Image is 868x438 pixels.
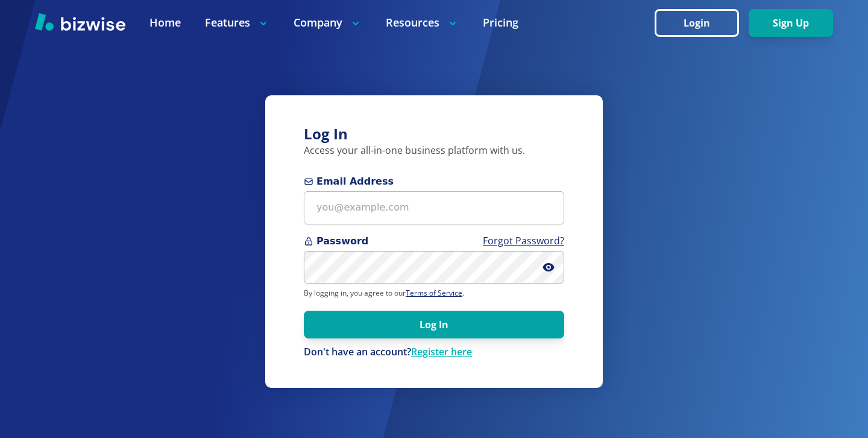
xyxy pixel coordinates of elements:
button: Sign Up [749,9,833,37]
button: Login [655,9,739,37]
div: Don't have an account?Register here [304,346,564,359]
a: Terms of Service [406,288,462,298]
p: Access your all-in-one business platform with us. [304,144,564,157]
p: Don't have an account? [304,346,564,359]
a: Home [149,15,181,30]
span: Password [304,234,564,249]
p: Company [294,15,362,30]
p: By logging in, you agree to our . [304,288,564,298]
span: Email Address [304,174,564,189]
h3: Log In [304,124,564,144]
a: Sign Up [749,17,833,29]
a: Login [655,17,749,29]
a: Pricing [483,15,518,30]
a: Register here [411,345,472,358]
img: Bizwise Logo [35,13,125,31]
a: Forgot Password? [483,234,564,247]
input: you@example.com [304,191,564,224]
p: Resources [386,15,459,30]
p: Features [205,15,269,30]
button: Log In [304,311,564,338]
